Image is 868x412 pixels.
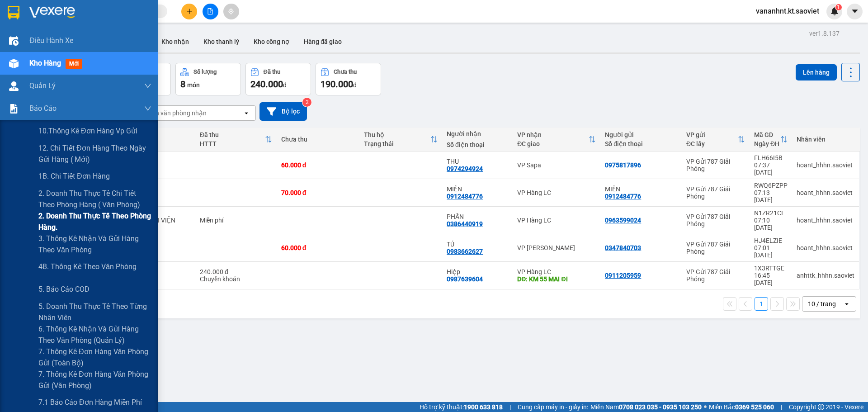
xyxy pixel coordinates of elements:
div: 10 / trang [808,299,836,308]
button: Kho công nợ [246,31,297,52]
div: anhttk_hhhn.saoviet [797,272,854,279]
button: Chưa thu190.000đ [316,63,381,95]
div: VP Gửi 787 Giải Phóng [686,158,745,172]
div: VP nhận [517,131,589,138]
strong: 0369 525 060 [735,403,774,411]
div: VP gửi [686,131,738,138]
div: HTTT [200,140,265,147]
button: caret-down [847,4,863,19]
sup: 1 [835,4,842,10]
div: THU [447,158,508,165]
span: đ [283,81,287,89]
span: 10.Thống kê đơn hàng vp gửi [38,125,137,137]
div: TÚ [447,241,508,248]
div: 07:10 [DATE] [754,217,788,231]
div: VP Gửi 787 Giải Phóng [686,185,745,200]
img: warehouse-icon [9,59,19,68]
div: FLH66I5B [754,154,788,161]
div: VP Sapa [517,161,596,169]
div: Số điện thoại [447,141,508,148]
div: 1X3RTTGE [754,265,788,272]
div: 0912484776 [447,193,483,200]
span: down [144,105,151,112]
span: Điều hành xe [29,35,73,46]
span: file-add [207,8,213,14]
img: icon-new-feature [830,7,839,15]
span: 7. Thống kê đơn hàng văn phòng gửi (toàn bộ) [38,346,151,369]
div: HJ4ELZIE [754,237,788,244]
svg: open [843,300,850,308]
div: 60.000 đ [281,161,355,169]
span: 190.000 [321,79,353,90]
div: VP [PERSON_NAME] [517,244,596,251]
div: 07:13 [DATE] [754,189,788,204]
strong: 0708 023 035 - 0935 103 250 [619,403,702,411]
div: 0975817896 [605,161,641,169]
div: Chuyển khoản [200,275,272,283]
span: 8 [180,79,185,90]
span: Cung cấp máy in - giấy in: [518,402,588,412]
span: Miền Bắc [709,402,774,412]
div: VP Hàng LC [517,268,596,275]
div: 60.000 đ [281,244,355,251]
button: Hàng đã giao [297,31,349,52]
img: logo-vxr [8,6,19,19]
span: 1B. Chi tiết đơn hàng [38,170,110,182]
span: 240.000 [250,79,283,90]
div: Nhân viên [797,136,854,143]
div: VP Hàng LC [517,217,596,224]
span: 7.1 Báo cáo đơn hàng miễn phí [38,397,142,408]
button: Kho thanh lý [196,31,246,52]
div: 07:01 [DATE] [754,244,788,259]
div: Mã GD [754,131,780,138]
div: Chọn văn phòng nhận [144,109,207,118]
div: PHẤN [447,213,508,220]
button: file-add [203,4,218,19]
span: 5. Báo cáo COD [38,284,90,295]
div: hoant_hhhn.saoviet [797,244,854,251]
button: aim [223,4,239,19]
div: MIỀN [447,185,508,193]
div: Hiệp [447,268,508,275]
span: 7. Thống kê đơn hàng văn phòng gửi (văn phòng) [38,369,151,391]
span: 3. Thống kê nhận và gửi hàng theo văn phòng [38,233,151,256]
div: ĐC giao [517,140,589,147]
div: Miễn phí [200,217,272,224]
div: Số lượng [193,69,217,75]
strong: 1900 633 818 [464,403,503,411]
div: Trạng thái [364,140,430,147]
div: Người nhận [447,130,508,137]
div: Người gửi [605,131,677,138]
div: 240.000 đ [200,268,272,275]
div: 0911205959 [605,272,641,279]
div: 70.000 đ [281,189,355,196]
div: Đã thu [264,69,280,75]
div: Thu hộ [364,131,430,138]
span: 1 [837,4,840,10]
span: Miền Nam [590,402,702,412]
div: 0963599024 [605,217,641,224]
div: 0974294924 [447,165,483,172]
div: Ngày ĐH [754,140,780,147]
div: 0983662627 [447,248,483,255]
span: caret-down [851,7,859,15]
span: 2. Doanh thu thực tế chi tiết theo phòng hàng ( văn phòng) [38,188,151,210]
div: Chưa thu [281,136,355,143]
div: Chưa thu [334,69,357,75]
div: VP Hàng LC [517,189,596,196]
span: plus [186,8,193,14]
img: warehouse-icon [9,81,19,91]
div: DĐ: KM 55 MAI ĐI [517,275,596,283]
button: 1 [755,297,768,311]
button: Kho nhận [154,31,196,52]
span: Hỗ trợ kỹ thuật: [420,402,503,412]
span: copyright [818,404,824,410]
span: đ [353,81,357,89]
div: 0987639604 [447,275,483,283]
div: hoant_hhhn.saoviet [797,217,854,224]
div: 16:45 [DATE] [754,272,788,286]
button: Bộ lọc [259,102,307,121]
span: 4B. Thống kê theo văn phòng [38,261,137,272]
span: Báo cáo [29,103,57,114]
div: hoant_hhhn.saoviet [797,161,854,169]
